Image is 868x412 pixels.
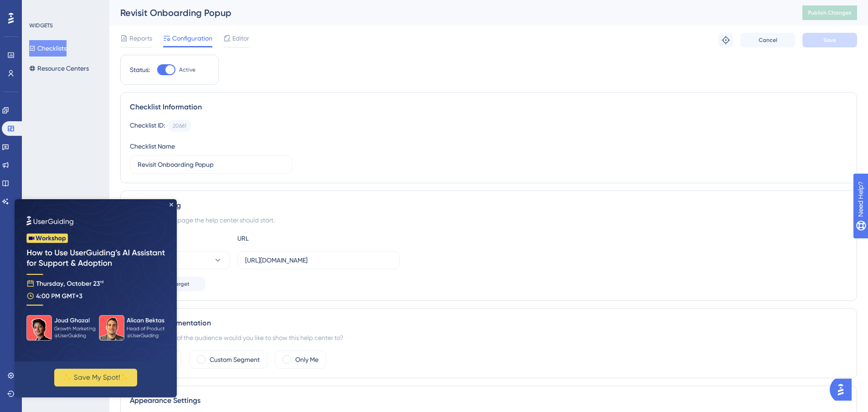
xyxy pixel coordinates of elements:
span: Editor [232,33,249,44]
button: ✨ Save My Spot!✨ [40,170,123,187]
div: WIDGETS [29,22,53,29]
input: yourwebsite.com/path [245,255,392,265]
span: Configuration [172,33,212,44]
div: Revisit Onboarding Popup [120,6,780,19]
div: Choose A Rule [130,233,230,244]
div: Close Preview [155,4,159,7]
button: Save [802,33,857,47]
div: Checklist ID: [130,120,165,132]
label: Only Me [295,354,318,365]
label: Custom Segment [210,354,260,365]
div: Audience Segmentation [130,318,847,329]
iframe: UserGuiding AI Assistant Launcher [830,376,857,403]
span: Cancel [759,36,777,44]
button: contains [130,251,230,269]
button: Publish Changes [802,5,857,20]
div: Define on which page the help center should start. [130,215,847,226]
span: Need Help? [21,2,57,13]
div: Status: [130,64,150,75]
div: Checklist Name [130,141,175,152]
span: Save [823,36,836,44]
div: Page Targeting [130,200,847,211]
input: Type your Checklist name [138,160,284,170]
div: Appearance Settings [130,395,847,406]
span: Publish Changes [808,9,852,16]
span: Active [179,66,195,73]
div: Checklist Information [130,102,847,113]
button: Checklists [29,40,67,57]
div: Which segment of the audience would you like to show this help center to? [130,332,847,343]
button: Cancel [740,33,795,47]
div: URL [237,233,338,244]
div: 20661 [173,122,186,129]
button: Resource Centers [29,60,89,77]
span: Reports [129,33,152,44]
